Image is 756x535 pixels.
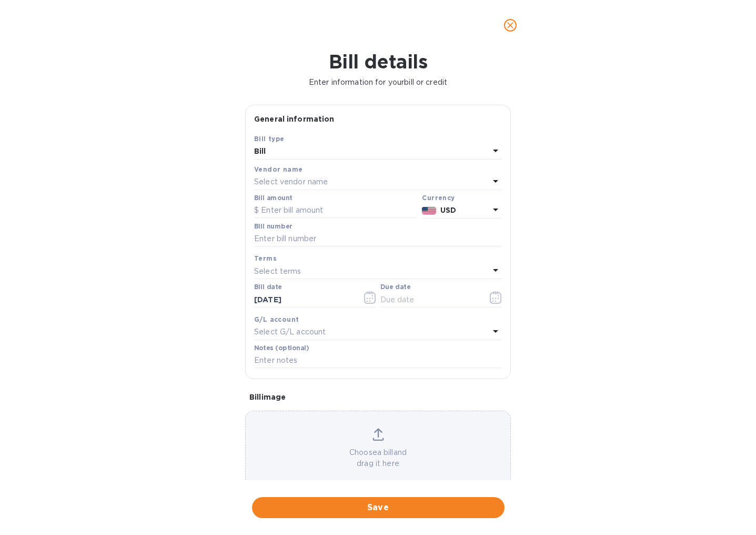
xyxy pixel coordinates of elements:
p: Select vendor name [254,176,328,187]
b: Currency [422,194,455,202]
label: Due date [380,284,410,291]
span: Save [260,501,496,514]
b: General information [254,115,335,123]
input: Enter bill number [254,231,502,247]
label: Bill number [254,223,292,230]
p: Select terms [254,266,301,277]
p: Choose a bill and drag it here [246,447,510,469]
img: USD [422,207,436,214]
p: Select G/L account [254,326,326,338]
b: Bill [254,147,266,155]
b: Vendor name [254,165,303,173]
button: Save [252,497,505,518]
b: Bill type [254,135,285,143]
b: G/L account [254,315,299,323]
h1: Bill details [8,51,748,73]
label: Bill date [254,284,282,291]
b: USD [440,206,456,214]
input: Enter notes [254,353,502,369]
b: Terms [254,254,277,262]
label: Notes (optional) [254,345,309,351]
p: Bill image [249,392,507,402]
input: Due date [380,292,480,308]
input: Select date [254,292,354,308]
input: $ Enter bill amount [254,203,418,219]
button: close [498,13,523,38]
label: Bill amount [254,195,292,201]
p: Enter information for your bill or credit [8,77,748,88]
